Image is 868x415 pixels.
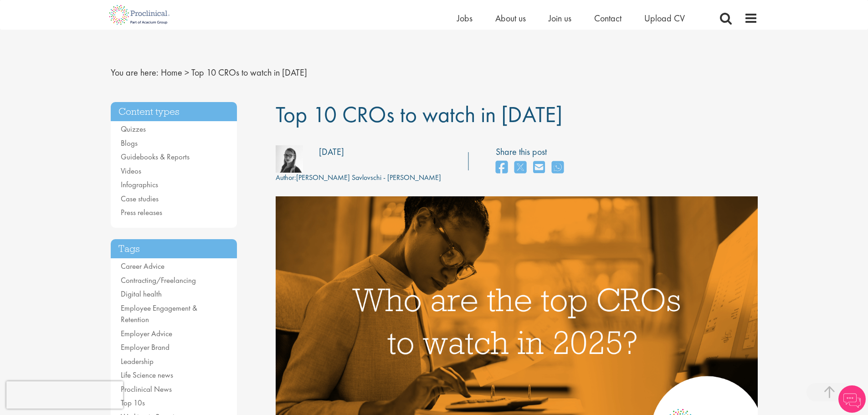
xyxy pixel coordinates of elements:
a: Guidebooks & Reports [121,152,190,162]
a: Press releases [121,207,162,217]
a: Join us [549,12,571,24]
a: Employer Brand [121,342,169,352]
a: Contracting/Freelancing [121,275,196,285]
a: share on email [533,158,545,178]
img: Chatbot [838,385,866,413]
a: share on facebook [496,158,508,178]
a: Case studies [121,194,159,204]
a: Digital health [121,289,162,299]
span: Top 10 CROs to watch in [DATE] [191,67,307,78]
a: Leadership [121,356,154,366]
a: Career Advice [121,261,164,271]
a: Life Science news [121,370,173,380]
h3: Content types [111,102,237,122]
a: Jobs [457,12,473,24]
a: Infographics [121,179,158,190]
a: Upload CV [644,12,685,24]
a: Proclinical News [121,384,172,394]
div: [PERSON_NAME] Savlovschi - [PERSON_NAME] [276,173,441,183]
a: Employer Advice [121,328,172,338]
span: Top 10 CROs to watch in [DATE] [276,100,562,129]
div: [DATE] [319,145,344,159]
a: Quizzes [121,124,146,134]
a: Blogs [121,138,138,148]
a: share on twitter [514,158,526,178]
h3: Tags [111,239,237,259]
label: Share this post [496,145,568,159]
a: share on whats app [552,158,564,178]
a: Top 10s [121,398,145,408]
span: Author: [276,173,296,182]
a: Contact [594,12,621,24]
span: > [185,67,189,78]
span: You are here: [111,67,159,78]
a: Videos [121,166,141,176]
iframe: reCAPTCHA [6,381,123,409]
a: About us [495,12,526,24]
a: Employee Engagement & Retention [121,303,197,325]
a: breadcrumb link [161,67,182,78]
img: fff6768c-7d58-4950-025b-08d63f9598ee [276,145,303,173]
